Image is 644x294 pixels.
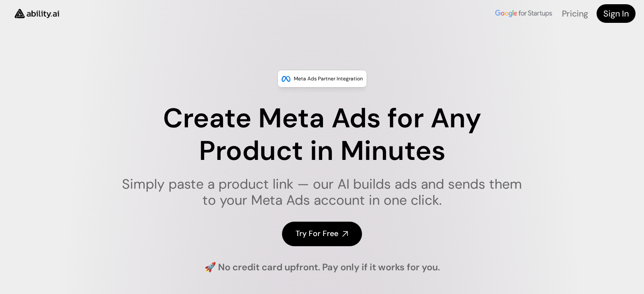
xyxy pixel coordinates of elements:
a: Sign In [597,4,636,23]
h1: Simply paste a product link — our AI builds ads and sends them to your Meta Ads account in one cl... [116,176,528,209]
h4: 🚀 No credit card upfront. Pay only if it works for you. [205,261,440,274]
a: Try For Free [282,222,362,246]
h4: Sign In [603,8,629,19]
p: Meta Ads Partner Integration [294,74,363,83]
h1: Create Meta Ads for Any Product in Minutes [116,102,528,168]
a: Pricing [562,8,588,19]
h4: Try For Free [296,228,338,239]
